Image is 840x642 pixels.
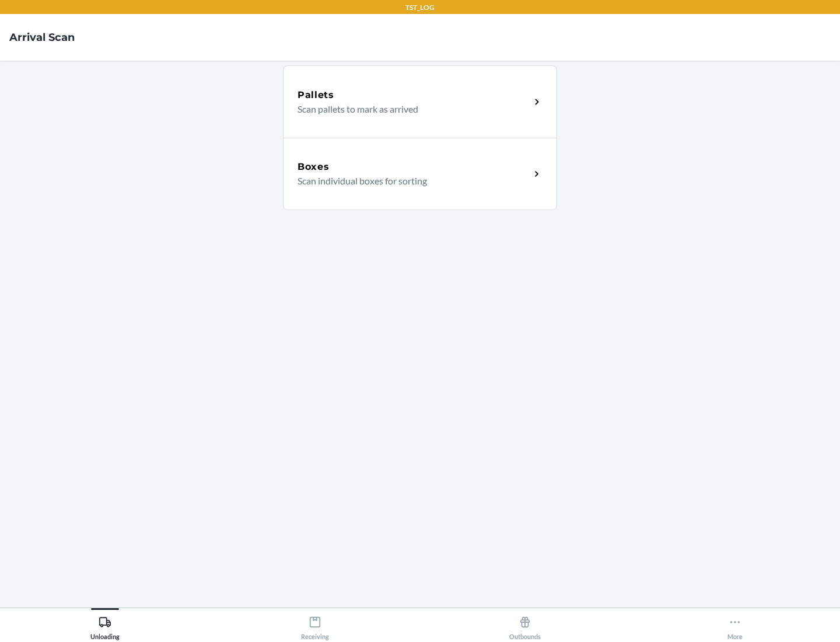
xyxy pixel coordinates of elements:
div: Receiving [301,611,329,640]
h5: Pallets [297,88,334,102]
div: Unloading [90,611,120,640]
div: Outbounds [509,611,541,640]
button: Outbounds [420,608,630,640]
h4: Arrival Scan [9,30,75,45]
button: More [630,608,840,640]
button: Receiving [210,608,420,640]
div: More [727,611,743,640]
a: PalletsScan pallets to mark as arrived [283,65,557,138]
a: BoxesScan individual boxes for sorting [283,138,557,210]
p: TST_LOG [405,2,435,13]
p: Scan individual boxes for sorting [297,174,521,188]
h5: Boxes [297,160,330,174]
p: Scan pallets to mark as arrived [297,102,521,116]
